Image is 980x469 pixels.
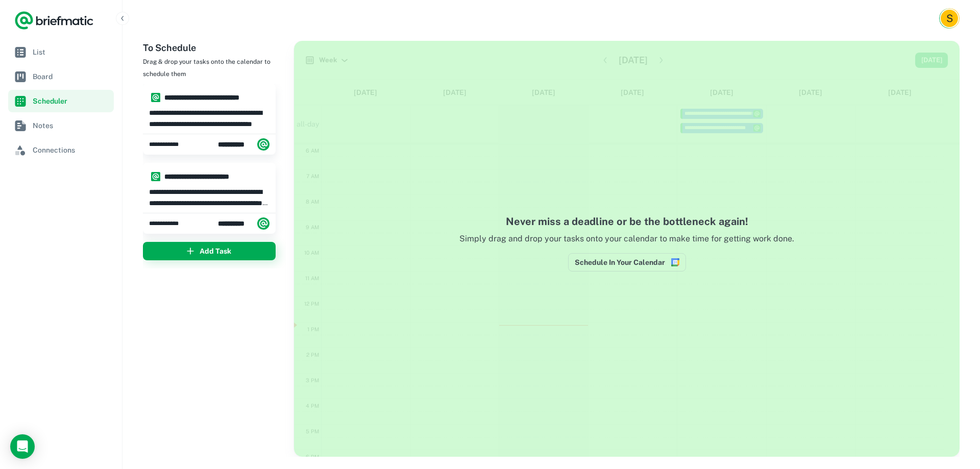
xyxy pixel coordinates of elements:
[939,8,960,29] button: Account button
[143,41,286,55] h6: To Schedule
[33,144,110,156] span: Connections
[941,10,958,27] div: S
[8,139,114,161] a: Connections
[10,434,35,459] div: Load Chat
[143,242,276,260] button: Add Task
[314,214,939,229] h4: Never miss a deadline or be the bottleneck again!
[8,41,114,63] a: List
[314,233,939,253] p: Simply drag and drop your tasks onto your calendar to make time for getting work done.
[568,253,686,271] button: Connect to Google Calendar to reserve time in your schedule to complete this work
[143,58,271,78] span: Drag & drop your tasks onto the calendar to schedule them
[33,71,110,82] span: Board
[151,93,160,102] img: system.png
[8,114,114,137] a: Notes
[149,140,187,149] span: Thursday, Sep 11
[8,90,114,112] a: Scheduler
[33,46,110,58] span: List
[257,217,269,230] img: system.png
[257,138,269,151] img: system.png
[33,120,110,131] span: Notes
[33,95,110,107] span: Scheduler
[8,65,114,88] a: Board
[149,219,187,228] span: Thursday, Sep 11
[14,10,94,31] a: Logo
[218,134,269,155] div: Briefmatic
[151,172,160,181] img: system.png
[218,213,269,234] div: Briefmatic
